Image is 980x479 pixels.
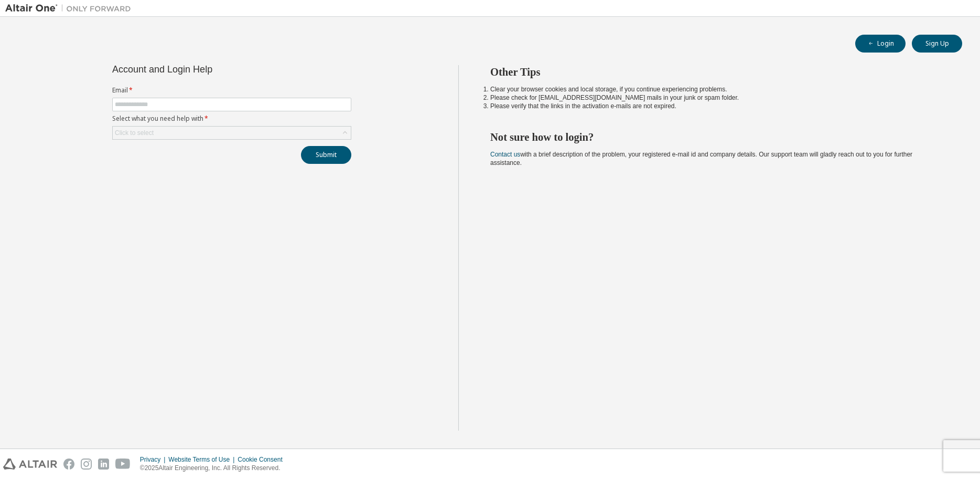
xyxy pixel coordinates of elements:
button: Login [855,35,906,53]
li: Please check for [EMAIL_ADDRESS][DOMAIN_NAME] mails in your junk or spam folder. [490,93,943,102]
label: Email [112,86,351,95]
img: youtube.svg [115,459,131,470]
button: Sign Up [912,35,962,53]
div: Website Terms of Use [168,455,238,464]
h2: Other Tips [490,65,943,79]
li: Please verify that the links in the activation e-mails are not expired. [490,102,943,110]
img: Altair One [5,3,136,14]
h2: Not sure how to login? [490,130,943,144]
div: Privacy [140,455,168,464]
li: Clear your browser cookies and local storage, if you continue experiencing problems. [490,85,943,93]
span: with a brief description of the problem, your registered e-mail id and company details. Our suppo... [490,151,912,166]
p: © 2025 Altair Engineering, Inc. All Rights Reserved. [140,464,289,473]
img: facebook.svg [63,459,74,470]
img: instagram.svg [81,459,92,470]
div: Cookie Consent [238,455,288,464]
button: Submit [301,146,351,164]
a: Contact us [490,151,520,158]
img: altair_logo.svg [3,459,57,470]
div: Click to select [113,127,351,139]
label: Select what you need help with [112,114,351,123]
div: Click to select [115,129,154,137]
img: npw-badge-icon-locked.svg [333,101,342,109]
img: linkedin.svg [98,459,109,470]
div: Account and Login Help [112,65,304,74]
